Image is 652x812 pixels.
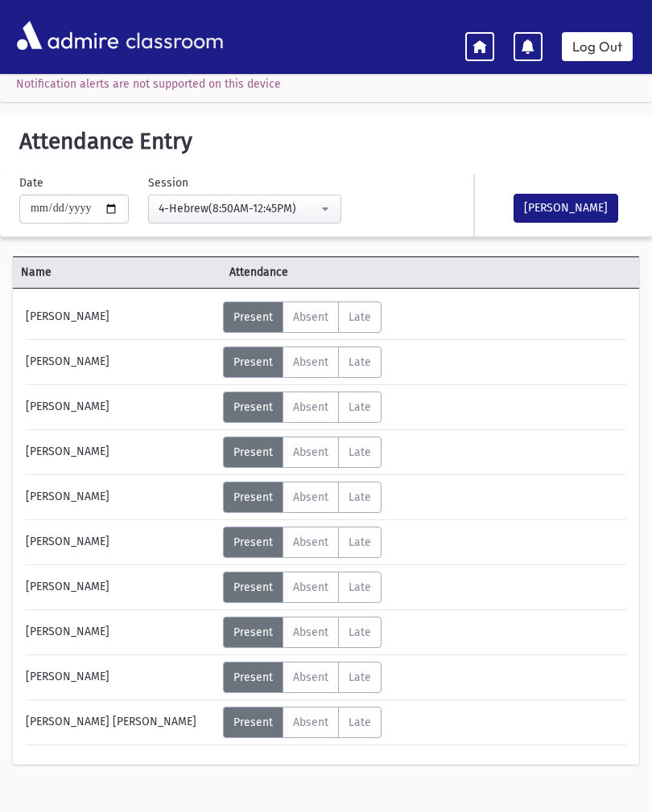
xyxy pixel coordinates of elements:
div: AttTypes [223,572,382,603]
div: [PERSON_NAME] [18,572,223,603]
span: Present [233,535,273,549]
span: Late [349,490,371,504]
div: AttTypes [223,482,382,513]
span: Absent [293,490,328,504]
span: Attendance [221,264,587,281]
div: AttTypes [223,617,382,648]
div: [PERSON_NAME] [18,437,223,468]
span: Present [233,310,273,324]
img: AdmirePro [13,17,122,54]
span: Absent [293,671,328,684]
div: AttTypes [223,662,382,693]
span: Late [349,625,371,639]
div: AttTypes [223,347,382,378]
div: [PERSON_NAME] [18,482,223,513]
span: Absent [293,355,328,369]
div: 4-Hebrew(8:50AM-12:45PM) [159,200,318,217]
span: Present [233,671,273,684]
div: [PERSON_NAME] [18,662,223,693]
span: Present [233,580,273,594]
div: AttTypes [223,392,382,423]
span: Present [233,445,273,459]
div: [PERSON_NAME] [18,301,223,333]
div: [PERSON_NAME] [18,527,223,558]
span: Present [233,490,273,504]
label: Session [148,174,188,191]
span: Absent [293,535,328,549]
span: Present [233,716,273,729]
div: AttTypes [223,437,382,468]
span: Present [233,400,273,414]
span: Late [349,535,371,549]
button: 4-Hebrew(8:50AM-12:45PM) [148,195,341,224]
button: [PERSON_NAME] [514,194,618,223]
a: Log Out [562,32,633,61]
h5: Attendance Entry [13,128,639,155]
span: Late [349,355,371,369]
span: Present [233,355,273,369]
span: Late [349,716,371,729]
div: AttTypes [223,707,382,738]
span: Present [233,625,273,639]
div: [PERSON_NAME] [18,617,223,648]
span: Absent [293,400,328,414]
span: Absent [293,625,328,639]
span: Late [349,310,371,324]
span: Absent [293,445,328,459]
label: Date [19,174,43,191]
span: Name [13,264,221,281]
span: Late [349,671,371,684]
div: AttTypes [223,301,382,333]
span: Absent [293,580,328,594]
span: classroom [122,14,224,57]
span: Late [349,445,371,459]
span: Absent [293,310,328,324]
div: AttTypes [223,527,382,558]
span: Late [349,580,371,594]
div: [PERSON_NAME] [18,392,223,423]
span: Absent [293,716,328,729]
div: [PERSON_NAME] [18,347,223,378]
div: [PERSON_NAME] [PERSON_NAME] [18,707,223,738]
span: Late [349,400,371,414]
